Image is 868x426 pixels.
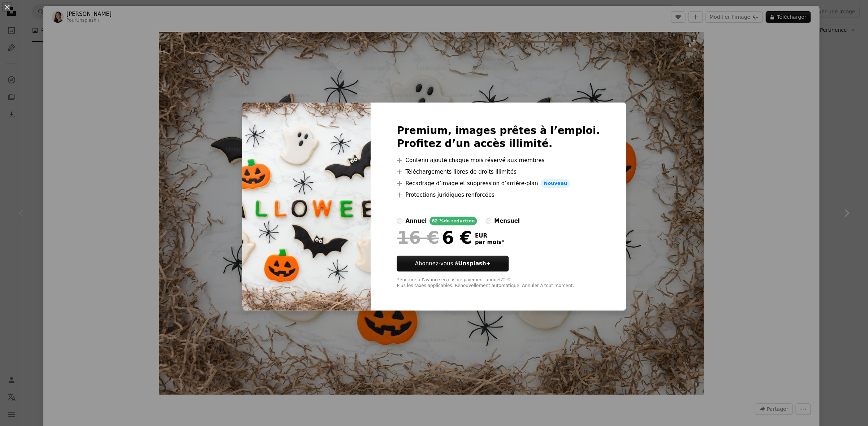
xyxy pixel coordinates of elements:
[397,256,509,271] button: Abonnez-vous àUnsplash+
[429,217,477,225] div: 62 % de réduction
[458,260,491,267] strong: Unsplash+
[541,179,570,188] span: Nouveau
[397,218,402,224] input: annuel62 %de réduction
[397,168,600,176] li: Téléchargements libres de droits illimités
[485,218,491,224] input: mensuel
[397,228,439,247] span: 16 €
[397,179,600,188] li: Recadrage d’image et suppression d’arrière-plan
[475,232,504,239] span: EUR
[475,239,504,245] span: par mois *
[397,156,600,165] li: Contenu ajouté chaque mois réservé aux membres
[242,103,371,310] img: premium_photo-1663840243225-3459348a6c1f
[397,124,600,150] h2: Premium, images prêtes à l’emploi. Profitez d’un accès illimité.
[397,277,600,289] div: * Facturé à l’avance en cas de paiement annuel 72 € Plus les taxes applicables. Renouvellement au...
[405,217,427,225] div: annuel
[397,191,600,199] li: Protections juridiques renforcées
[397,228,472,247] div: 6 €
[494,217,520,225] div: mensuel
